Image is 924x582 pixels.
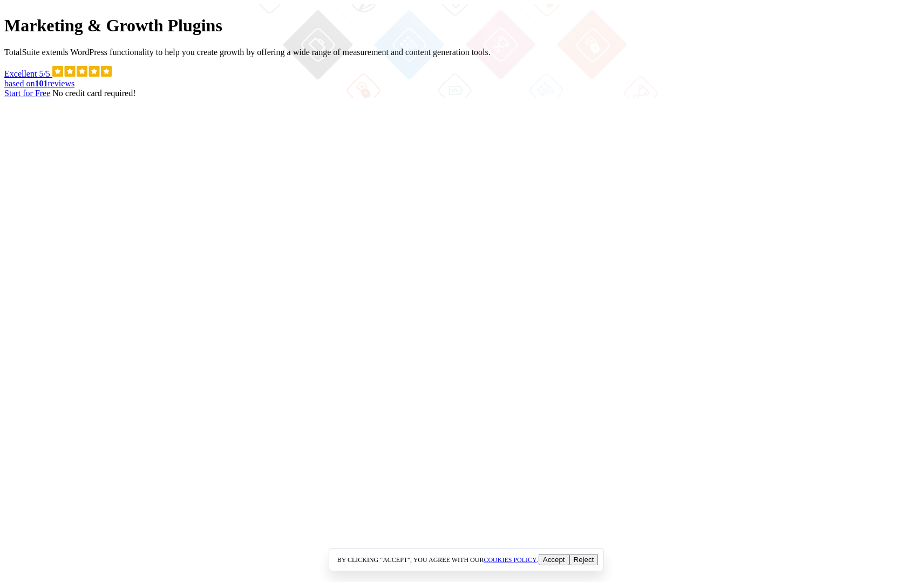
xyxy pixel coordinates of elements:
h1: Marketing & Growth Plugins [4,16,920,36]
p: TotalSuite extends WordPress functionality to help you create growth by offering a wide range of ... [4,48,920,57]
a: cookies policy [484,557,536,563]
a: Excellent 5/5 based on101reviews [4,69,920,89]
span: No credit card required! [52,89,135,98]
div: By clicking "Accept", you agree with our . [329,548,604,571]
div: based on reviews [4,79,920,89]
a: Start for Free [4,89,50,98]
button: Reject [569,554,599,565]
button: Accept [539,554,569,565]
span: Excellent 5/5 [4,69,50,78]
strong: 101 [35,79,47,88]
